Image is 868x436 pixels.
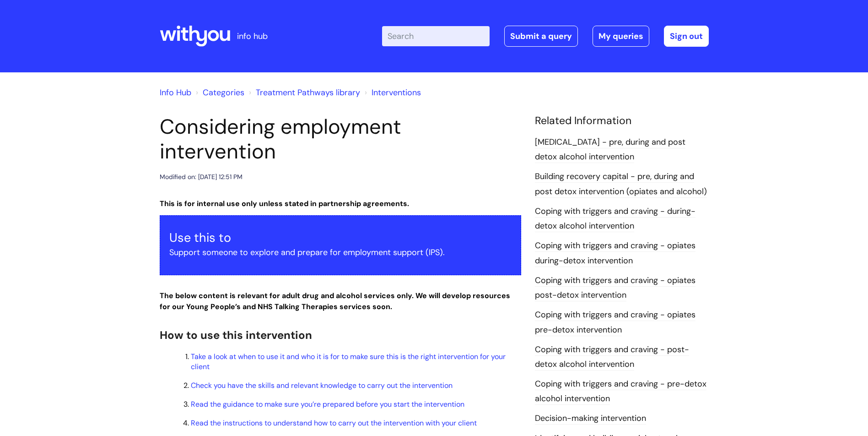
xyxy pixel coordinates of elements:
a: Take a look at when to use it and who it is for to make sure this is the right intervention for y... [191,352,506,371]
a: [MEDICAL_DATA] - pre, during and post detox alcohol intervention [535,136,685,163]
input: Search [382,26,490,46]
a: Submit a query [504,26,578,47]
a: Sign out [664,26,709,47]
h1: Considering employment intervention [160,114,521,164]
a: Interventions [372,87,421,98]
p: Support someone to explore and prepare for employment support (IPS). [169,245,512,260]
li: Solution home [194,85,244,100]
a: Coping with triggers and craving - during-detox alcohol intervention [535,206,695,232]
a: Read the instructions to understand how to carry out the intervention with your client [191,418,477,428]
a: Info Hub [160,87,191,98]
p: info hub [237,29,268,44]
a: Categories [203,87,244,98]
strong: The below content is relevant for adult drug and alcohol services only. We will develop resources... [160,291,510,312]
li: Treatment Pathways library [247,85,360,100]
a: Decision-making intervention [535,413,646,425]
div: | - [382,26,709,47]
a: Building recovery capital - pre, during and post detox intervention (opiates and alcohol) [535,171,707,197]
a: Coping with triggers and craving - pre-detox alcohol intervention [535,378,706,405]
h4: Related Information [535,114,709,127]
a: Coping with triggers and craving - post-detox alcohol intervention [535,344,689,371]
a: Check you have the skills and relevant knowledge to carry out the intervention [191,381,453,390]
span: How to use this intervention [160,328,312,342]
strong: This is for internal use only unless stated in partnership agreements. [160,199,409,208]
a: Treatment Pathways library [256,87,360,98]
a: Coping with triggers and craving - opiates pre-detox intervention [535,309,695,336]
a: My queries [593,26,649,47]
li: Interventions [362,85,421,100]
h3: Use this to [169,230,512,245]
a: Coping with triggers and craving - opiates post-detox intervention [535,275,695,301]
div: Modified on: [DATE] 12:51 PM [160,171,243,183]
a: Coping with triggers and craving - opiates during-detox intervention [535,240,695,267]
a: Read the guidance to make sure you’re prepared before you start the intervention [191,399,464,409]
